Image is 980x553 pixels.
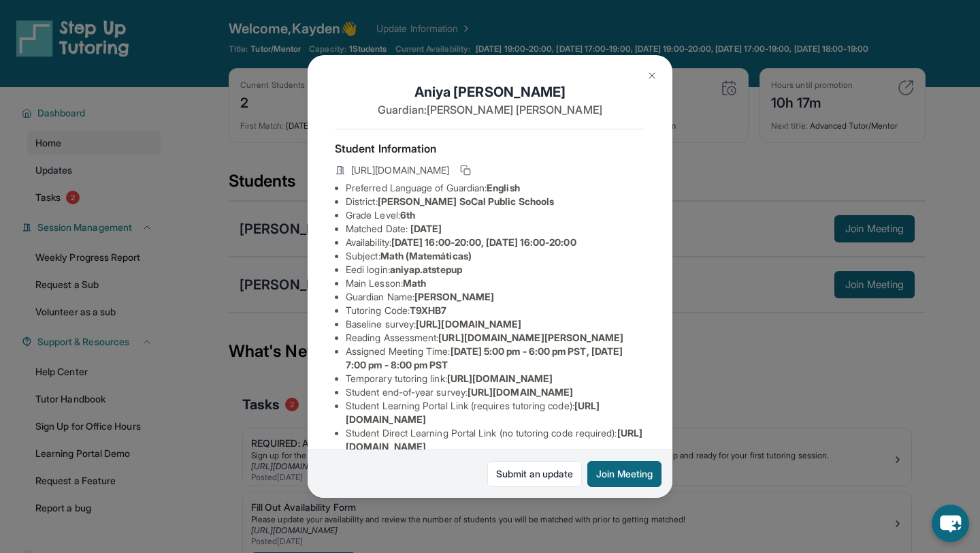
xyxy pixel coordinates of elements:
[378,195,554,207] span: [PERSON_NAME] SoCal Public Schools
[346,290,645,304] li: Guardian Name :
[346,317,645,331] li: Baseline survey :
[351,163,449,177] span: [URL][DOMAIN_NAME]
[403,277,426,289] span: Math
[932,505,969,542] button: chat-button
[438,332,623,343] span: [URL][DOMAIN_NAME][PERSON_NAME]
[447,373,553,384] span: [URL][DOMAIN_NAME]
[400,209,415,221] span: 6th
[647,70,657,81] img: Close Icon
[346,331,645,345] li: Reading Assessment :
[416,318,521,330] span: [URL][DOMAIN_NAME]
[335,101,645,118] p: Guardian: [PERSON_NAME] [PERSON_NAME]
[457,162,474,178] button: Copy link
[410,304,446,316] span: T9XHB7
[487,461,582,487] a: Submit an update
[346,345,623,370] span: [DATE] 5:00 pm - 6:00 pm PST, [DATE] 7:00 pm - 8:00 pm PST
[346,236,645,249] li: Availability:
[346,181,645,195] li: Preferred Language of Guardian:
[346,385,645,399] li: Student end-of-year survey :
[391,236,576,248] span: [DATE] 16:00-20:00, [DATE] 16:00-20:00
[487,182,520,193] span: English
[346,263,645,276] li: Eedi login :
[346,372,645,385] li: Temporary tutoring link :
[346,304,645,317] li: Tutoring Code :
[346,345,645,372] li: Assigned Meeting Time :
[335,82,645,101] h1: Aniya [PERSON_NAME]
[414,291,494,302] span: [PERSON_NAME]
[468,386,573,398] span: [URL][DOMAIN_NAME]
[390,264,462,275] span: aniyap.atstepup
[410,223,442,234] span: [DATE]
[335,140,645,157] h4: Student Information
[346,399,645,426] li: Student Learning Portal Link (requires tutoring code) :
[346,276,645,290] li: Main Lesson :
[346,426,645,454] li: Student Direct Learning Portal Link (no tutoring code required) :
[346,249,645,263] li: Subject :
[380,250,472,262] span: Math (Matemáticas)
[346,222,645,236] li: Matched Date:
[346,208,645,222] li: Grade Level:
[587,461,661,487] button: Join Meeting
[346,195,645,208] li: District:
